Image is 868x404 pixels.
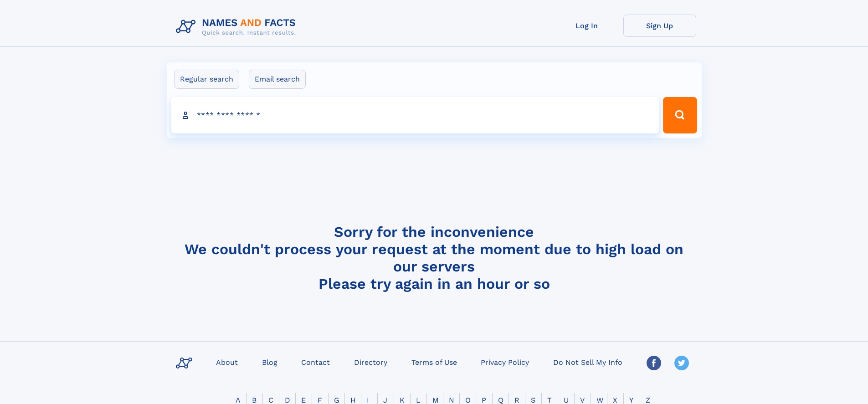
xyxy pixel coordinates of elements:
a: Terms of Use [408,355,461,368]
a: About [212,355,241,368]
button: Search Button [663,97,697,133]
a: Log In [550,15,623,37]
a: Directory [350,355,391,368]
label: Email search [249,70,306,89]
img: Facebook [647,356,661,370]
h4: Sorry for the inconvenience We couldn't process your request at the moment due to high load on ou... [172,223,696,292]
a: Sign Up [623,15,696,37]
label: Regular search [174,70,239,89]
a: Blog [258,355,281,368]
a: Do Not Sell My Info [550,355,626,368]
a: Contact [298,355,334,368]
input: search input [171,97,659,133]
img: Logo Names and Facts [172,15,303,39]
img: Twitter [674,356,689,370]
a: Privacy Policy [477,355,533,368]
